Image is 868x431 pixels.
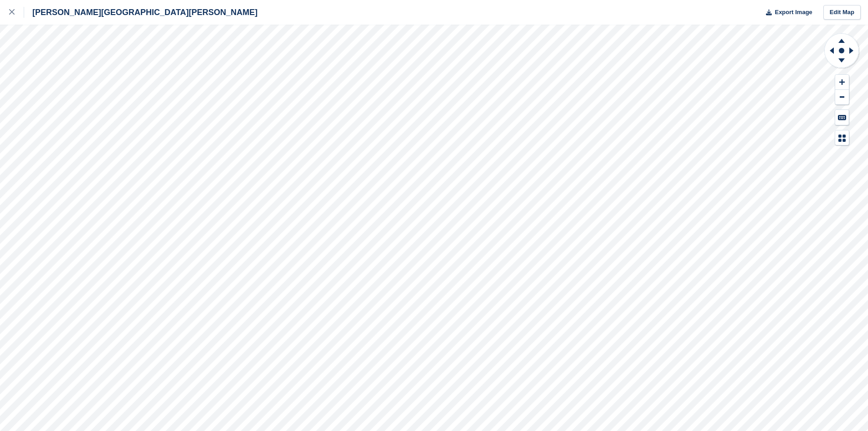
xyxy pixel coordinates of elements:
button: Zoom Out [835,90,849,105]
button: Map Legend [835,130,849,145]
button: Keyboard Shortcuts [835,110,849,125]
div: [PERSON_NAME][GEOGRAPHIC_DATA][PERSON_NAME] [24,7,257,18]
button: Zoom In [835,75,849,90]
button: Export Image [760,5,812,20]
span: Export Image [775,8,812,17]
a: Edit Map [823,5,861,20]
